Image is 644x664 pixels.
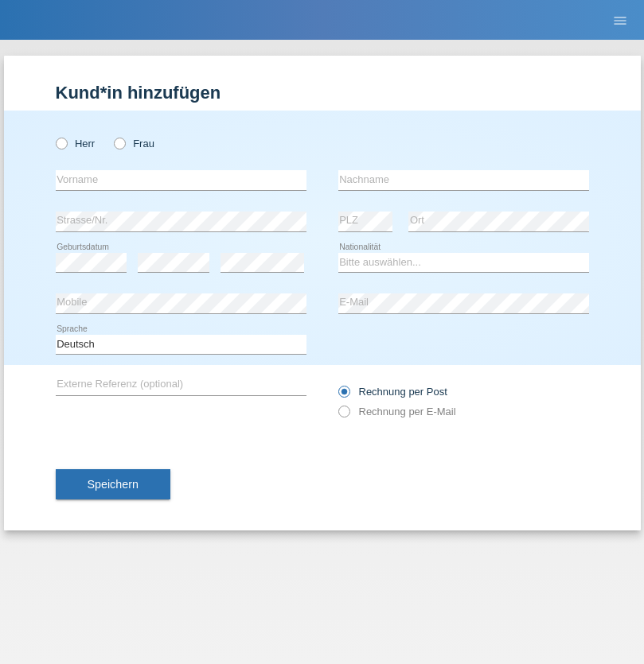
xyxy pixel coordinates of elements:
h1: Kund*in hinzufügen [56,83,589,103]
input: Rechnung per Post [338,386,349,406]
a: menu [604,15,636,25]
button: Speichern [56,469,170,499]
span: Speichern [88,478,139,491]
input: Rechnung per E-Mail [338,406,349,425]
label: Rechnung per E-Mail [338,406,456,417]
label: Rechnung per Post [338,386,447,398]
input: Frau [114,138,124,148]
label: Herr [56,138,96,149]
i: menu [612,13,628,29]
label: Frau [114,138,154,149]
input: Herr [56,138,66,148]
